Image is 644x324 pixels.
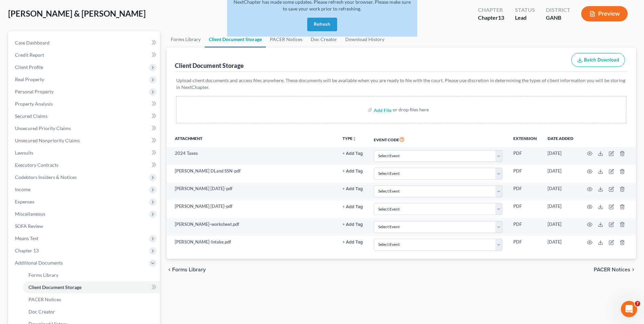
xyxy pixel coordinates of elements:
[343,221,363,228] a: + Add Tag
[343,222,363,227] button: + Add Tag
[10,122,160,134] a: Unsecured Priority Claims
[343,203,363,210] a: + Add Tag
[15,248,39,253] span: Chapter 13
[15,186,31,192] span: Income
[15,40,50,46] span: Case Dashboard
[167,147,337,165] td: 2024 Taxes
[508,147,542,165] td: PDF
[23,281,160,293] a: Client Document Storage
[478,14,504,22] div: Chapter
[15,125,71,131] span: Unsecured Priority Claims
[352,137,356,141] i: unfold_more
[15,64,43,70] span: Client Profile
[167,131,337,147] th: Attachment
[571,53,625,67] button: Batch Download
[15,101,53,107] span: Property Analysis
[15,52,44,58] span: Credit Report
[15,76,44,82] span: Real Property
[10,37,160,49] a: Case Dashboard
[23,306,160,318] a: Doc Creator
[508,236,542,253] td: PDF
[343,151,363,156] button: + Add Tag
[15,174,77,180] span: Codebtors Insiders & Notices
[343,150,363,157] a: + Add Tag
[15,211,45,217] span: Miscellaneous
[176,77,626,91] p: Upload client documents and access files anywhere. These documents will be available when you are...
[15,223,43,229] span: SOFA Review
[515,14,535,22] div: Lead
[478,6,504,14] div: Chapter
[542,147,579,165] td: [DATE]
[343,239,363,245] a: + Add Tag
[10,49,160,61] a: Credit Report
[635,301,640,306] span: 7
[23,293,160,306] a: PACER Notices
[307,18,337,31] button: Refresh
[10,159,160,171] a: Executory Contracts
[167,236,337,253] td: [PERSON_NAME]-Intake.pdf
[167,31,205,48] a: Forms Library
[515,6,535,14] div: Status
[508,165,542,182] td: PDF
[29,296,61,302] span: PACER Notices
[542,218,579,236] td: [DATE]
[29,309,55,314] span: Doc Creator
[23,269,160,281] a: Forms Library
[498,14,504,21] span: 13
[15,235,38,241] span: Means Test
[205,31,266,48] a: Client Document Storage
[167,200,337,218] td: [PERSON_NAME] [DATE]-pdf
[594,267,630,272] span: PACER Notices
[15,150,33,156] span: Lawsuits
[167,267,206,272] button: chevron_left Forms Library
[508,183,542,200] td: PDF
[167,165,337,182] td: [PERSON_NAME] DLand SSN-pdf
[630,267,636,272] i: chevron_right
[343,240,363,245] button: + Add Tag
[542,165,579,182] td: [DATE]
[508,131,542,147] th: Extension
[15,113,48,119] span: Secured Claims
[368,131,508,147] th: Event Code
[15,89,54,94] span: Personal Property
[167,183,337,200] td: [PERSON_NAME] [DATE]-pdf
[172,267,206,272] span: Forms Library
[546,14,570,22] div: GANB
[508,218,542,236] td: PDF
[167,218,337,236] td: [PERSON_NAME]-worksheet.pdf
[15,138,80,143] span: Unsecured Nonpriority Claims
[10,98,160,110] a: Property Analysis
[546,6,570,14] div: District
[343,137,356,141] button: TYPEunfold_more
[15,199,34,204] span: Expenses
[10,220,160,232] a: SOFA Review
[15,162,58,168] span: Executory Contracts
[8,8,146,18] span: [PERSON_NAME] & [PERSON_NAME]
[10,147,160,159] a: Lawsuits
[581,6,628,21] button: Preview
[542,200,579,218] td: [DATE]
[343,187,363,191] button: + Add Tag
[343,169,363,174] button: + Add Tag
[542,183,579,200] td: [DATE]
[29,284,81,290] span: Client Document Storage
[542,131,579,147] th: Date added
[175,61,244,70] div: Client Document Storage
[542,236,579,253] td: [DATE]
[621,301,637,317] iframe: Intercom live chat
[343,168,363,174] a: + Add Tag
[10,134,160,147] a: Unsecured Nonpriority Claims
[594,267,636,272] button: PACER Notices chevron_right
[343,185,363,192] a: + Add Tag
[584,57,619,63] span: Batch Download
[29,272,58,278] span: Forms Library
[15,260,63,266] span: Additional Documents
[10,110,160,122] a: Secured Claims
[393,106,429,113] div: or drop files here
[167,267,172,272] i: chevron_left
[508,200,542,218] td: PDF
[343,205,363,209] button: + Add Tag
